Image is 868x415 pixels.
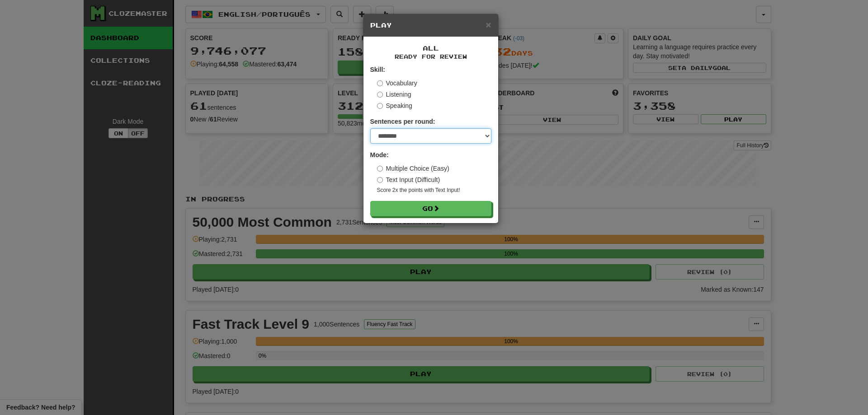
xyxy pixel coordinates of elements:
label: Multiple Choice (Easy) [377,164,449,173]
button: Go [370,201,491,216]
strong: Mode: [370,151,389,159]
small: Score 2x the points with Text Input ! [377,187,491,194]
span: All [423,44,439,52]
small: Ready for Review [370,53,491,61]
label: Text Input (Difficult) [377,175,440,184]
label: Speaking [377,101,412,110]
input: Vocabulary [377,80,383,86]
input: Speaking [377,103,383,109]
h5: Play [370,21,491,30]
button: Close [486,20,491,29]
input: Text Input (Difficult) [377,177,383,183]
input: Listening [377,92,383,98]
input: Multiple Choice (Easy) [377,166,383,172]
label: Sentences per round: [370,117,435,126]
strong: Skill: [370,66,385,73]
span: × [486,19,491,30]
label: Vocabulary [377,79,417,88]
label: Listening [377,90,411,99]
